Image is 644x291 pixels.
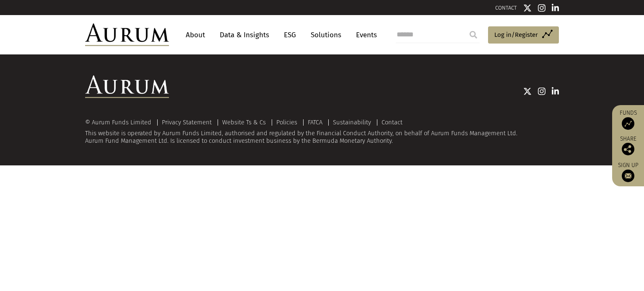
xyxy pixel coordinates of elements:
[523,87,532,95] img: Twitter icon
[85,23,169,46] img: Aurum
[488,26,559,44] a: Log in/Register
[552,87,559,95] img: Linkedin icon
[494,30,538,40] span: Log in/Register
[306,27,345,43] a: Solutions
[85,75,169,98] img: Aurum Logo
[495,5,517,11] a: CONTACT
[280,27,300,43] a: ESG
[538,87,545,95] img: Instagram icon
[616,162,640,182] a: Sign up
[182,27,209,43] a: About
[616,136,640,155] div: Share
[276,118,297,126] a: Policies
[523,4,532,12] img: Twitter icon
[333,118,371,126] a: Sustainability
[162,118,212,126] a: Privacy Statement
[222,118,266,126] a: Website Ts & Cs
[85,119,156,126] div: © Aurum Funds Limited
[216,27,273,43] a: Data & Insights
[308,118,322,126] a: FATCA
[382,118,402,126] a: Contact
[538,4,545,12] img: Instagram icon
[465,26,482,43] input: Submit
[622,117,634,130] img: Access Funds
[552,4,559,12] img: Linkedin icon
[352,27,377,43] a: Events
[85,119,559,144] div: This website is operated by Aurum Funds Limited, authorised and regulated by the Financial Conduc...
[622,143,634,155] img: Share this post
[616,109,640,130] a: Funds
